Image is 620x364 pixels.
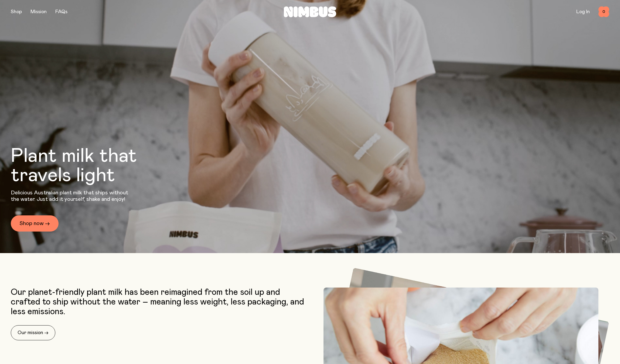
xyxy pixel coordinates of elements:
a: Log In [576,9,590,14]
a: Shop now → [11,215,59,232]
a: Our mission → [11,325,55,340]
a: FAQs [55,9,67,14]
p: Delicious Australian plant milk that ships without the water. Just add it yourself, shake and enjoy! [11,190,132,202]
button: 0 [598,6,609,17]
a: Mission [30,9,47,14]
h1: Plant milk that travels light [11,146,166,185]
p: Our planet-friendly plant milk has been reimagined from the soil up and crafted to ship without t... [11,288,307,317]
